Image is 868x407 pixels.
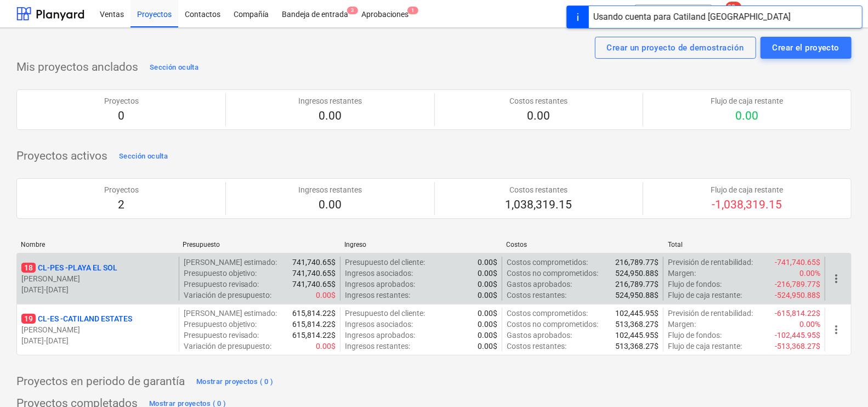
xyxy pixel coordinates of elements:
[595,37,756,59] button: Crear un proyecto de demostración
[505,184,572,195] p: Costos restantes
[775,330,820,341] p: -102,445.95$
[711,109,783,124] p: 0.00
[298,95,362,106] p: Ingresos restantes
[668,279,722,290] p: Flujo de fondos :
[184,319,257,330] p: Presupuesto objetivo :
[298,184,362,195] p: Ingresos restantes
[775,257,820,268] p: -741,740.65$
[478,308,497,319] p: 0.00$
[184,308,277,319] p: [PERSON_NAME] estimado :
[21,313,174,346] div: 19CL-ES -CATILAND ESTATES[PERSON_NAME][DATE]-[DATE]
[775,279,820,290] p: -216,789.77$
[507,341,566,352] p: Costos restantes :
[104,197,139,213] p: 2
[316,341,336,352] p: 0.00$
[184,268,257,279] p: Presupuesto objetivo :
[593,10,791,24] div: Usando cuenta para Catiland [GEOGRAPHIC_DATA]
[21,284,174,295] p: [DATE] - [DATE]
[711,95,783,106] p: Flujo de caja restante
[21,263,36,273] span: 18
[21,335,174,346] p: [DATE] - [DATE]
[799,319,820,330] p: 0.00%
[344,241,497,248] div: Ingreso
[345,268,413,279] p: Ingresos asociados :
[345,257,425,268] p: Presupuesto del cliente :
[21,241,174,248] div: Nombre
[345,330,415,341] p: Ingresos aprobados :
[615,308,659,319] p: 102,445.95$
[147,59,201,76] button: Sección oculta
[813,354,868,407] iframe: Chat Widget
[184,290,272,301] p: Variación de presupuesto :
[615,268,659,279] p: 524,950.88$
[775,341,820,352] p: -513,368.27$
[615,341,659,352] p: 513,368.27$
[478,330,497,341] p: 0.00$
[104,109,139,124] p: 0
[292,279,336,290] p: 741,740.65$
[345,319,413,330] p: Ingresos asociados :
[478,257,497,268] p: 0.00$
[478,290,497,301] p: 0.00$
[509,109,568,124] p: 0.00
[21,262,117,273] p: CL-PES - PLAYA EL SOL
[615,290,659,301] p: 524,950.88$
[21,273,174,284] p: [PERSON_NAME]
[615,319,659,330] p: 513,368.27$
[21,324,174,335] p: [PERSON_NAME]
[184,341,272,352] p: Variación de presupuesto :
[615,257,659,268] p: 216,789.77$
[668,241,821,248] div: Total
[21,314,36,324] span: 19
[668,341,742,352] p: Flujo de caja restante :
[711,197,783,213] p: -1,038,319.15
[507,330,572,341] p: Gastos aprobados :
[830,323,843,336] span: more_vert
[292,257,336,268] p: 741,740.65$
[813,354,868,407] div: Widget de chat
[150,61,198,74] div: Sección oculta
[830,272,843,285] span: more_vert
[184,330,259,341] p: Presupuesto revisado :
[799,268,820,279] p: 0.00%
[668,330,722,341] p: Flujo de fondos :
[292,330,336,341] p: 615,814.22$
[668,308,753,319] p: Previsión de rentabilidad :
[711,184,783,195] p: Flujo de caja restante
[316,290,336,301] p: 0.00$
[345,341,410,352] p: Ingresos restantes :
[761,37,852,59] button: Crear el proyecto
[505,197,572,213] p: 1,038,319.15
[668,290,742,301] p: Flujo de caja restante :
[194,373,276,391] button: Mostrar proyectos ( 0 )
[478,279,497,290] p: 0.00$
[345,290,410,301] p: Ingresos restantes :
[478,319,497,330] p: 0.00$
[478,268,497,279] p: 0.00$
[196,376,274,388] div: Mostrar proyectos ( 0 )
[184,257,277,268] p: [PERSON_NAME] estimado :
[607,41,744,55] div: Crear un proyecto de demostración
[16,149,107,164] p: Proyectos activos
[507,268,598,279] p: Costos no comprometidos :
[16,60,138,75] p: Mis proyectos anclados
[615,330,659,341] p: 102,445.95$
[292,319,336,330] p: 615,814.22$
[507,257,588,268] p: Costos comprometidos :
[478,341,497,352] p: 0.00$
[407,7,418,14] span: 1
[668,319,696,330] p: Margen :
[773,41,839,55] div: Crear el proyecto
[183,241,336,248] div: Presupuesto
[116,148,171,165] button: Sección oculta
[298,109,362,124] p: 0.00
[345,308,425,319] p: Presupuesto del cliente :
[21,262,174,295] div: 18CL-PES -PLAYA EL SOL[PERSON_NAME][DATE]-[DATE]
[104,184,139,195] p: Proyectos
[292,308,336,319] p: 615,814.22$
[507,308,588,319] p: Costos comprometidos :
[345,279,415,290] p: Ingresos aprobados :
[507,319,598,330] p: Costos no comprometidos :
[668,257,753,268] p: Previsión de rentabilidad :
[506,241,659,248] div: Costos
